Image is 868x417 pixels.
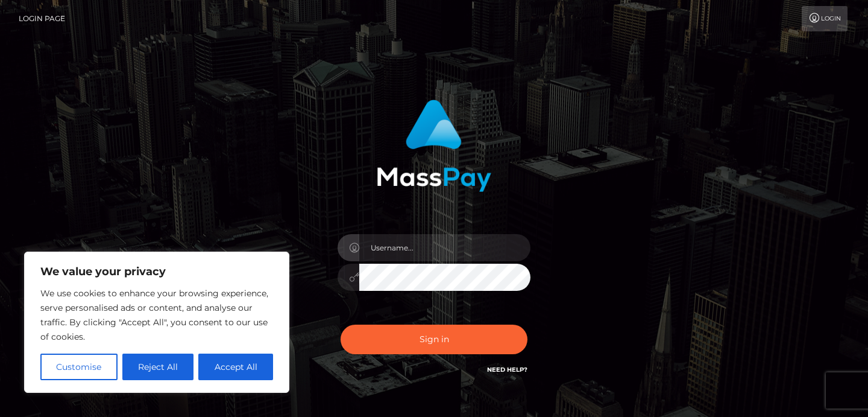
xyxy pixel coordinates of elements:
[122,354,194,380] button: Reject All
[359,234,530,261] input: Username...
[341,325,527,354] button: Sign in
[802,6,848,31] a: Login
[40,286,273,344] p: We use cookies to enhance your browsing experience, serve personalised ads or content, and analys...
[487,366,527,374] a: Need Help?
[40,264,273,279] p: We value your privacy
[19,6,65,31] a: Login Page
[40,354,118,380] button: Customise
[198,354,273,380] button: Accept All
[24,252,289,393] div: We value your privacy
[377,100,491,192] img: MassPay Login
